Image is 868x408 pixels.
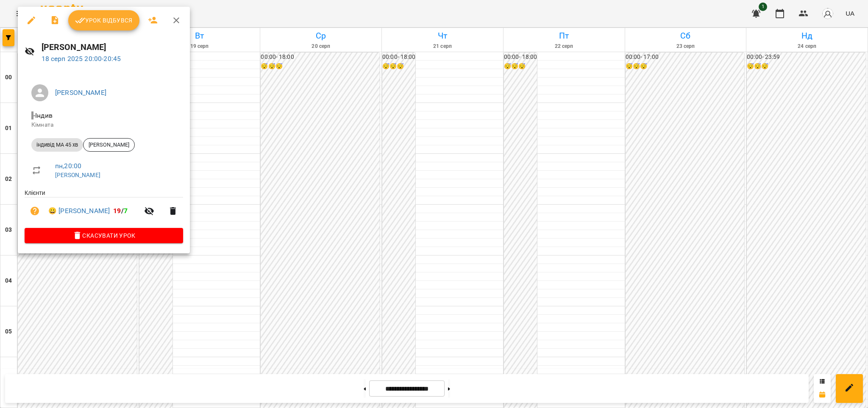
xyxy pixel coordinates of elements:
span: Скасувати Урок [31,230,176,241]
button: Урок відбувся [68,10,139,31]
a: 😀 [PERSON_NAME] [48,206,110,216]
span: індивід МА 45 хв [31,141,83,149]
a: [PERSON_NAME] [55,89,106,97]
button: Скасувати Урок [25,228,183,243]
div: [PERSON_NAME] [83,138,135,152]
b: / [113,207,128,215]
span: 19 [113,207,121,215]
span: 7 [124,207,128,215]
ul: Клієнти [25,189,183,228]
span: [PERSON_NAME] [83,141,134,149]
span: Урок відбувся [75,15,133,25]
h6: [PERSON_NAME] [42,41,183,54]
a: пн , 20:00 [55,162,81,170]
button: Візит ще не сплачено. Додати оплату? [25,201,45,221]
span: - Індив [31,111,54,119]
a: [PERSON_NAME] [55,172,100,178]
p: Кімната [31,121,176,129]
a: 18 серп 2025 20:00-20:45 [42,55,121,63]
